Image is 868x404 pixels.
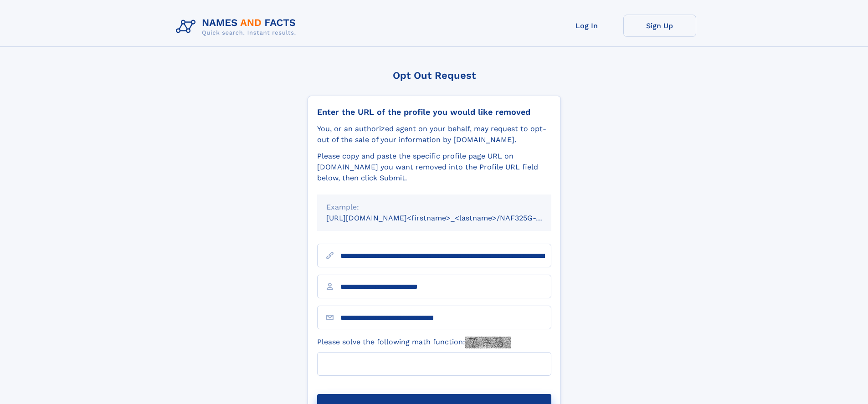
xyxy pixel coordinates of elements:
label: Please solve the following math function: [317,337,511,348]
small: [URL][DOMAIN_NAME]<firstname>_<lastname>/NAF325G-xxxxxxxx [326,214,569,222]
div: You, or an authorized agent on your behalf, may request to opt-out of the sale of your informatio... [317,123,551,145]
div: Please copy and paste the specific profile page URL on [DOMAIN_NAME] you want removed into the Pr... [317,151,551,184]
img: Logo Names and Facts [172,15,303,39]
div: Example: [326,202,542,213]
a: Sign Up [623,15,696,37]
div: Enter the URL of the profile you would like removed [317,107,551,117]
a: Log In [550,15,623,37]
div: Opt Out Request [308,70,561,81]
